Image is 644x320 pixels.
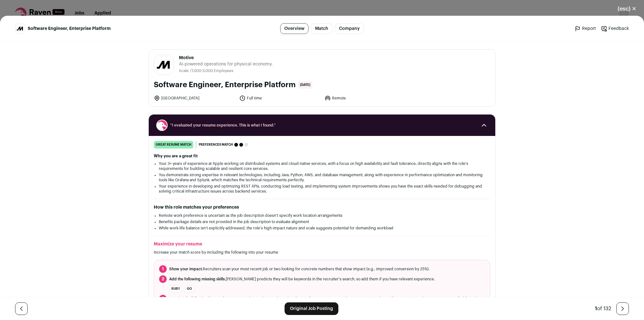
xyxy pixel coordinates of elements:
a: Original Job Posting [285,302,338,315]
span: Show your impact. [169,267,203,271]
a: Match [311,23,332,34]
li: While work-life balance isn't explicitly addressed, the role's high-impact nature and scale sugge... [159,226,485,231]
li: You demonstrate strong expertise in relevant technologies, including Java, Python, AWS, and datab... [159,172,485,182]
h2: Why you are a great fit [154,154,490,159]
h2: How this role matches your preferences [154,204,490,211]
li: [GEOGRAPHIC_DATA] [154,95,236,101]
img: 0846c08ee7dd6e581eab811d9e8834fb58855f901e1f72b6ce7d3dcde5defe85.jpg [154,55,174,75]
li: Your experience in developing and optimizing REST APIs, conducting load testing, and implementing... [159,184,485,194]
li: Scale [179,69,190,73]
a: Feedback [601,25,629,32]
img: 0846c08ee7dd6e581eab811d9e8834fb58855f901e1f72b6ce7d3dcde5defe85.jpg [15,24,25,33]
span: [PERSON_NAME] predicts they will be keywords in the recruiter's search, so add them if you have r... [169,277,435,282]
span: 1,000-5,000 Employees [192,69,233,73]
a: Overview [280,23,308,34]
li: Full time [239,95,321,101]
span: Add the following missing skills. [169,277,226,281]
span: 2 [159,275,167,283]
div: of 132 [595,305,611,312]
a: Company [335,23,364,34]
li: Your 3+ years of experience at Apple working on distributed systems and cloud-native services, wi... [159,161,485,171]
li: Benefits package details are not provided in the job description to evaluate alignment [159,219,485,224]
li: Ruby [169,285,182,292]
span: 1 [595,306,597,311]
span: 3 [159,295,167,302]
span: AI-powered operations for physical economy. [179,61,273,67]
p: Increase your match score by including the following into your resume [154,250,490,255]
h1: Software Engineer, Enterprise Platform [154,80,296,90]
span: Preferences match [199,142,233,148]
li: Remote [325,95,406,101]
a: Report [575,25,596,32]
li: Remote work preference is uncertain as the job description doesn't specify work location arrangem... [159,213,485,218]
li: / [190,69,233,73]
div: great resume match [154,141,193,149]
span: Motive [179,55,273,61]
span: 1 [159,265,167,273]
li: Go [185,285,194,292]
span: . Recruiters also use keywords to identify specific experiences or values. Try to mirror the spel... [169,296,485,306]
span: Recruiters scan your most recent job or two looking for concrete numbers that show impact (e.g., ... [169,267,430,272]
span: Mention the following keywords [169,297,226,300]
span: Software Engineer, Enterprise Platform [28,25,111,32]
h2: Maximize your resume [154,241,490,247]
span: “I evaluated your resume experience. This is what I found.” [170,123,474,128]
span: [DATE] [298,81,312,89]
button: Close modal [610,2,644,16]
